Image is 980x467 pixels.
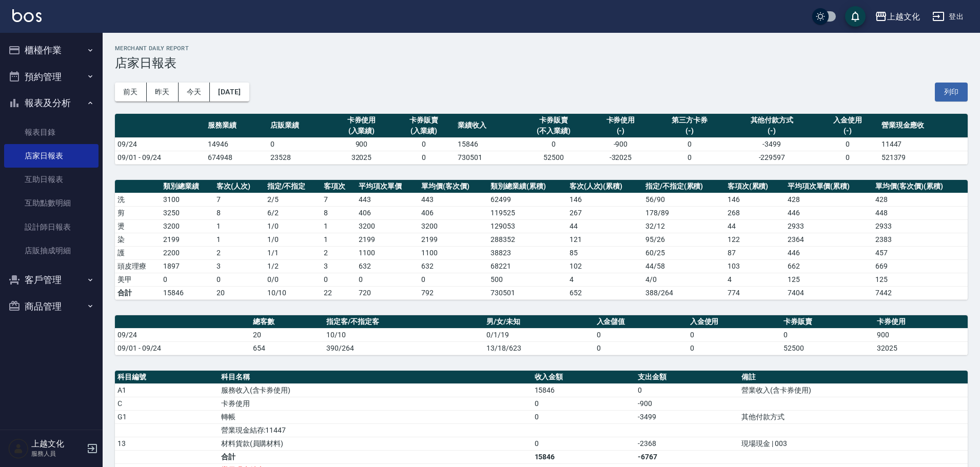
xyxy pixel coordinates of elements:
[161,233,214,246] td: 2199
[654,126,724,136] div: (-)
[115,180,968,300] table: a dense table
[265,206,322,219] td: 6 / 2
[730,126,814,136] div: (-)
[419,219,488,233] td: 3200
[688,341,781,355] td: 0
[652,137,727,151] td: 0
[265,193,322,206] td: 2 / 5
[419,180,488,193] th: 單均價(客次價)
[873,233,968,246] td: 2383
[781,315,874,329] th: 卡券販賣
[873,206,968,219] td: 448
[592,115,650,126] div: 卡券使用
[785,193,873,206] td: 428
[520,126,587,136] div: (不入業績)
[115,341,250,355] td: 09/01 - 09/24
[567,286,643,299] td: 652
[488,233,566,246] td: 288352
[324,341,484,355] td: 390/264
[785,286,873,299] td: 7404
[219,423,532,437] td: 營業現金結存:11447
[161,180,214,193] th: 類別總業績
[725,286,785,299] td: 774
[219,450,532,463] td: 合計
[356,193,419,206] td: 443
[520,115,587,126] div: 卡券販賣
[12,9,42,22] img: Logo
[594,315,688,329] th: 入金儲值
[330,151,393,164] td: 32025
[725,246,785,259] td: 87
[688,328,781,341] td: 0
[265,246,322,259] td: 1 / 1
[874,341,968,355] td: 32025
[567,206,643,219] td: 267
[115,383,219,397] td: A1
[4,37,99,64] button: 櫃檯作業
[214,193,265,206] td: 7
[115,259,161,273] td: 頭皮理療
[532,383,636,397] td: 15846
[643,193,725,206] td: 56 / 90
[518,151,590,164] td: 52500
[567,219,643,233] td: 44
[250,315,324,329] th: 總客數
[532,397,636,410] td: 0
[887,10,920,23] div: 上越文化
[785,180,873,193] th: 平均項次單價(累積)
[4,64,99,90] button: 預約管理
[816,137,879,151] td: 0
[567,233,643,246] td: 121
[333,126,390,136] div: (入業績)
[115,206,161,219] td: 剪
[643,206,725,219] td: 178 / 89
[785,233,873,246] td: 2364
[4,144,99,168] a: 店家日報表
[115,137,205,151] td: 09/24
[4,120,99,144] a: 報表目錄
[214,206,265,219] td: 8
[219,371,532,384] th: 科目名稱
[4,90,99,116] button: 報表及分析
[567,180,643,193] th: 客次(人次)(累積)
[356,259,419,273] td: 632
[635,371,739,384] th: 支出金額
[654,115,724,126] div: 第三方卡券
[567,193,643,206] td: 146
[635,383,739,397] td: 0
[739,383,968,397] td: 營業收入(含卡券使用)
[739,371,968,384] th: 備註
[321,259,356,273] td: 3
[730,115,814,126] div: 其他付款方式
[455,151,518,164] td: 730501
[635,410,739,423] td: -3499
[250,341,324,355] td: 654
[781,341,874,355] td: 52500
[219,397,532,410] td: 卡券使用
[873,259,968,273] td: 669
[819,126,876,136] div: (-)
[419,259,488,273] td: 632
[161,246,214,259] td: 2200
[356,233,419,246] td: 2199
[161,259,214,273] td: 1897
[115,151,205,164] td: 09/01 - 09/24
[688,315,781,329] th: 入金使用
[532,371,636,384] th: 收入金額
[455,137,518,151] td: 15846
[725,193,785,206] td: 146
[484,315,594,329] th: 男/女/未知
[265,259,322,273] td: 1 / 2
[567,259,643,273] td: 102
[115,219,161,233] td: 燙
[321,246,356,259] td: 2
[455,114,518,138] th: 業績收入
[419,246,488,259] td: 1100
[265,180,322,193] th: 指定/不指定
[419,273,488,286] td: 0
[594,328,688,341] td: 0
[8,438,29,459] img: Person
[205,137,268,151] td: 14946
[635,437,739,450] td: -2368
[205,151,268,164] td: 674948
